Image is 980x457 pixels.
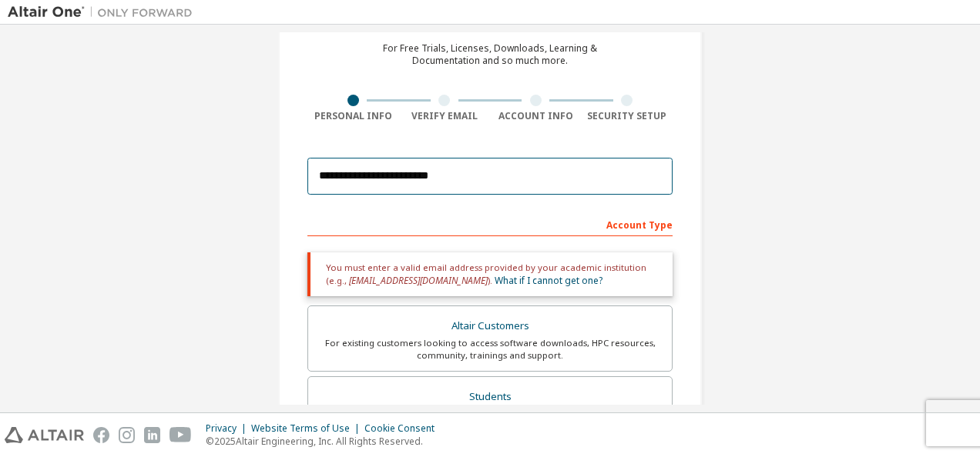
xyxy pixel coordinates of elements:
[251,422,364,435] div: Website Terms of Use
[307,212,673,236] div: Account Type
[317,315,663,337] div: Altair Customers
[366,15,615,33] div: Create an Altair One Account
[119,427,135,443] img: instagram.svg
[8,5,200,20] img: Altair One
[364,422,444,435] div: Cookie Consent
[490,110,582,122] div: Account Info
[5,427,84,443] img: altair_logo.svg
[169,427,192,443] img: youtube.svg
[307,252,673,296] div: You must enter a valid email address provided by your academic institution (e.g., ).
[93,427,109,443] img: facebook.svg
[349,274,488,287] span: [EMAIL_ADDRESS][DOMAIN_NAME]
[206,435,444,448] p: © 2025 Altair Engineering, Inc. All Rights Reserved.
[317,386,663,408] div: Students
[317,337,663,362] div: For existing customers looking to access software downloads, HPC resources, community, trainings ...
[399,110,491,122] div: Verify Email
[495,274,602,287] a: What if I cannot get one?
[206,422,251,435] div: Privacy
[582,110,673,122] div: Security Setup
[144,427,160,443] img: linkedin.svg
[383,42,597,67] div: For Free Trials, Licenses, Downloads, Learning & Documentation and so much more.
[307,110,399,122] div: Personal Info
